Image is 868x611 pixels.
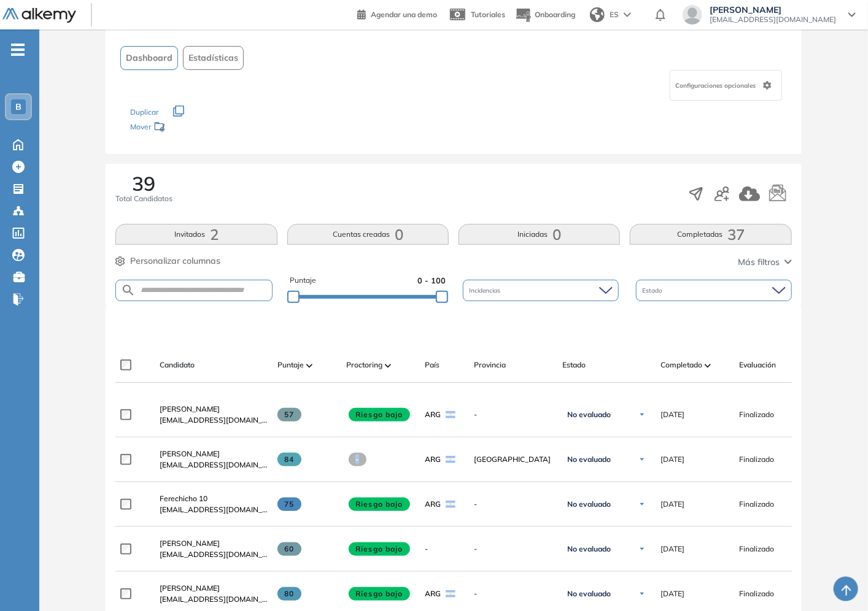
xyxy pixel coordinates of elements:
[474,499,552,510] span: -
[277,587,301,601] span: 80
[287,224,449,245] button: Cuentas creadas0
[562,359,586,371] span: Estado
[160,415,268,426] span: [EMAIL_ADDRESS][DOMAIN_NAME]
[710,5,836,15] span: [PERSON_NAME]
[739,409,774,420] span: Finalizado
[371,10,437,19] span: Agendar una demo
[160,539,220,548] span: [PERSON_NAME]
[739,499,774,510] span: Finalizado
[349,498,410,511] span: Riesgo bajo
[133,174,156,193] span: 39
[425,499,441,510] span: ARG
[446,501,455,508] img: ARG
[705,364,711,367] img: [missing "en.ARROW_ALT" translation]
[636,280,792,301] div: Estado
[471,10,505,19] span: Tutoriales
[277,542,301,556] span: 60
[638,590,646,598] img: Ícono de flecha
[739,359,776,371] span: Evaluación
[738,256,780,269] span: Más filtros
[661,359,702,371] span: Completado
[306,364,312,367] img: [missing "en.ARROW_ALT" translation]
[474,588,552,599] span: -
[277,359,304,371] span: Puntaje
[425,409,441,420] span: ARG
[675,81,758,90] span: Configuraciones opcionales
[738,256,792,269] button: Más filtros
[446,411,455,418] img: ARG
[610,9,619,20] span: ES
[183,46,244,70] button: Estadísticas
[160,538,268,549] a: [PERSON_NAME]
[661,588,684,599] span: [DATE]
[661,409,684,420] span: [DATE]
[15,102,21,112] span: B
[474,359,506,371] span: Provincia
[567,589,611,599] span: No evaluado
[670,70,782,101] div: Configuraciones opcionales
[357,6,437,21] a: Agendar una demo
[130,107,158,117] span: Duplicar
[739,544,774,555] span: Finalizado
[115,224,277,245] button: Invitados2
[739,454,774,465] span: Finalizado
[160,594,268,605] span: [EMAIL_ADDRESS][DOMAIN_NAME]
[807,552,868,611] div: Widget de chat
[346,359,382,371] span: Proctoring
[638,456,646,463] img: Ícono de flecha
[638,411,646,418] img: Ícono de flecha
[160,504,268,515] span: [EMAIL_ADDRESS][DOMAIN_NAME]
[11,48,25,51] i: -
[474,454,552,465] span: [GEOGRAPHIC_DATA]
[277,408,301,421] span: 57
[160,404,220,413] span: [PERSON_NAME]
[121,283,136,298] img: SEARCH_ALT
[277,453,301,466] span: 84
[130,255,220,267] span: Personalizar columnas
[590,7,605,22] img: world
[425,588,441,599] span: ARG
[446,456,455,463] img: ARG
[661,544,684,555] span: [DATE]
[160,583,268,594] a: [PERSON_NAME]
[130,117,253,139] div: Mover
[567,499,611,509] span: No evaluado
[425,544,428,555] span: -
[290,275,316,286] span: Puntaje
[349,587,410,601] span: Riesgo bajo
[807,552,868,611] iframe: Chat Widget
[2,8,76,23] img: Logo
[474,544,552,555] span: -
[160,459,268,471] span: [EMAIL_ADDRESS][DOMAIN_NAME]
[349,408,410,421] span: Riesgo bajo
[115,193,172,204] span: Total Candidatos
[630,224,791,245] button: Completadas37
[535,10,575,19] span: Onboarding
[463,280,619,301] div: Incidencias
[417,275,446,286] span: 0 - 100
[115,255,220,267] button: Personalizar columnas
[474,409,552,420] span: -
[638,501,646,508] img: Ícono de flecha
[567,455,611,464] span: No evaluado
[638,545,646,553] img: Ícono de flecha
[188,52,238,64] span: Estadísticas
[277,498,301,511] span: 75
[160,493,268,504] a: Ferechicho 10
[349,542,410,556] span: Riesgo bajo
[739,588,774,599] span: Finalizado
[160,583,220,593] span: [PERSON_NAME]
[469,286,503,295] span: Incidencias
[160,549,268,560] span: [EMAIL_ADDRESS][DOMAIN_NAME]
[160,359,195,371] span: Candidato
[624,12,631,17] img: arrow
[642,286,665,295] span: Estado
[710,15,836,25] span: [EMAIL_ADDRESS][DOMAIN_NAME]
[126,52,172,64] span: Dashboard
[459,224,620,245] button: Iniciadas0
[515,2,575,28] button: Onboarding
[160,494,207,503] span: Ferechicho 10
[160,449,220,458] span: [PERSON_NAME]
[385,364,391,367] img: [missing "en.ARROW_ALT" translation]
[349,453,366,466] span: -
